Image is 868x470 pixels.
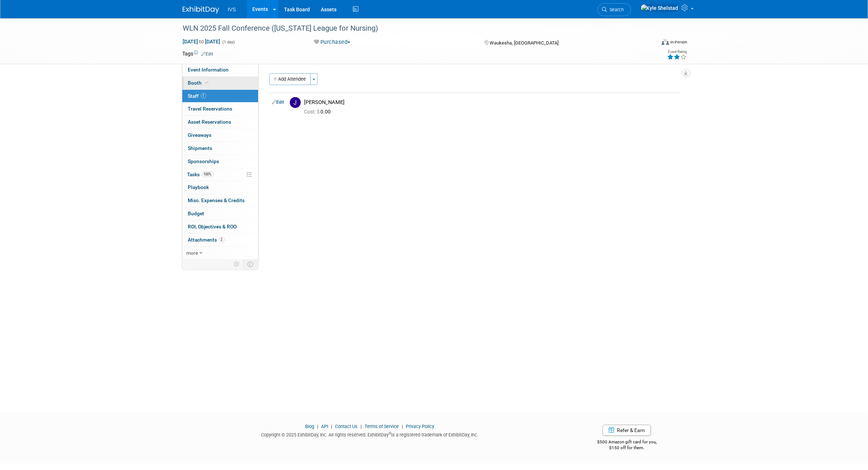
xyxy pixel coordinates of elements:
[182,220,258,233] a: ROI, Objectives & ROO
[222,40,235,45] span: (1 day)
[568,445,686,451] div: $150 off for them.
[198,39,205,45] span: to
[321,424,328,429] a: API
[202,51,214,57] a: Edit
[269,73,311,85] button: Add Attendee
[188,145,213,151] span: Shipments
[188,80,210,86] span: Booth
[670,39,687,45] div: In-Person
[667,50,687,54] div: Event Rating
[183,50,214,57] td: Tags
[182,103,258,115] a: Travel Reservations
[202,172,214,177] span: 100%
[188,132,212,138] span: Giveaways
[180,22,645,35] div: WLN 2025 Fall Conference ([US_STATE] League for Nursing)
[290,97,301,108] img: J.jpg
[228,7,236,12] span: IVS
[187,250,198,256] span: more
[406,424,434,429] a: Privacy Policy
[603,425,651,436] a: Refer & Earn
[311,38,353,46] button: Purchased
[188,211,205,216] span: Budget
[305,424,314,429] a: Blog
[187,172,214,177] span: Tasks
[607,7,624,12] span: Search
[315,424,320,429] span: |
[188,237,225,243] span: Attachments
[183,430,557,438] div: Copyright © 2025 ExhibitDay, Inc. All rights reserved. ExhibitDay is a registered trademark of Ex...
[182,194,258,207] a: Misc. Expenses & Credits
[365,424,399,429] a: Terms of Service
[188,67,229,73] span: Event Information
[188,158,219,164] span: Sponsorships
[612,38,688,49] div: Event Format
[490,40,558,46] span: Waukesha, [GEOGRAPHIC_DATA]
[304,109,334,115] span: 0.00
[304,109,321,115] span: Cost: $
[389,431,391,435] sup: ®
[568,434,686,451] div: $500 Amazon gift card for you,
[400,424,405,429] span: |
[272,100,284,105] a: Edit
[182,247,258,259] a: more
[182,181,258,194] a: Playbook
[335,424,358,429] a: Contact Us
[182,207,258,220] a: Budget
[188,93,206,99] span: Staff
[304,99,677,106] div: [PERSON_NAME]
[188,106,233,112] span: Travel Reservations
[182,77,258,89] a: Booth
[188,224,237,230] span: ROI, Objectives & ROO
[182,155,258,168] a: Sponsorships
[201,93,206,99] span: 1
[183,6,219,14] img: ExhibitDay
[662,39,669,45] img: Format-Inperson.png
[182,168,258,181] a: Tasks100%
[231,259,244,269] td: Personalize Event Tab Strip
[188,184,209,190] span: Playbook
[219,237,225,242] span: 2
[182,142,258,155] a: Shipments
[205,81,209,85] i: Booth reservation complete
[359,424,363,429] span: |
[641,4,679,12] img: Kyle Shelstad
[188,197,245,203] span: Misc. Expenses & Credits
[188,119,231,125] span: Asset Reservations
[243,259,258,269] td: Toggle Event Tabs
[598,3,631,16] a: Search
[182,116,258,128] a: Asset Reservations
[182,129,258,142] a: Giveaways
[182,234,258,246] a: Attachments2
[182,63,258,76] a: Event Information
[329,424,334,429] span: |
[182,90,258,103] a: Staff1
[183,38,221,45] span: [DATE] [DATE]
